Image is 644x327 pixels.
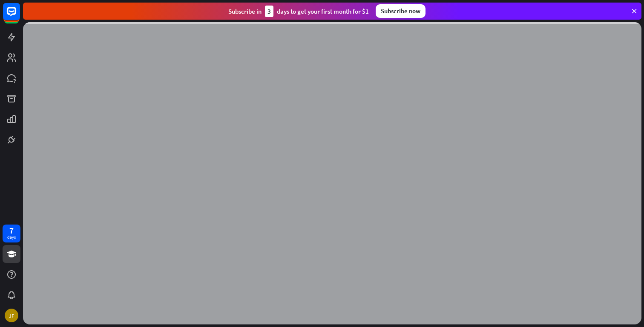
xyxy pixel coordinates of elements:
div: 7 [9,227,14,234]
div: JF [5,309,18,322]
a: 7 days [3,225,20,242]
div: Subscribe in days to get your first month for $1 [228,6,369,17]
div: 3 [265,6,273,17]
div: Subscribe now [376,4,425,18]
div: days [7,234,16,240]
